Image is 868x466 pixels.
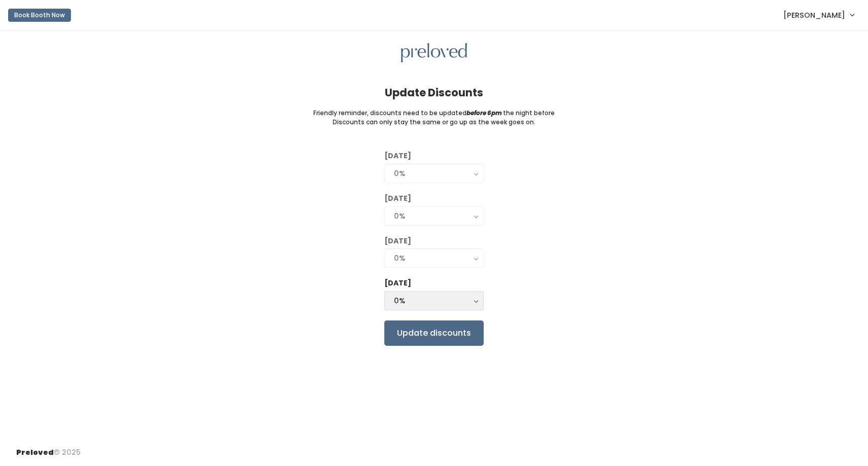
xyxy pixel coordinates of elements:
[384,236,411,246] label: [DATE]
[384,320,484,346] input: Update discounts
[384,193,411,204] label: [DATE]
[773,4,864,26] a: [PERSON_NAME]
[384,164,484,183] button: 0%
[394,295,474,306] div: 0%
[394,210,474,222] div: 0%
[384,248,484,268] button: 0%
[384,278,411,289] label: [DATE]
[783,10,845,21] span: [PERSON_NAME]
[384,291,484,310] button: 0%
[8,4,71,26] a: Book Booth Now
[394,168,474,179] div: 0%
[8,9,71,22] button: Book Booth Now
[394,253,474,264] div: 0%
[384,151,411,161] label: [DATE]
[401,43,467,63] img: preloved logo
[384,206,484,226] button: 0%
[16,439,81,458] div: © 2025
[333,118,535,127] small: Discounts can only stay the same or go up as the week goes on.
[313,109,555,118] small: Friendly reminder, discounts need to be updated the night before
[385,87,483,98] h4: Update Discounts
[16,447,54,457] span: Preloved
[466,109,502,117] i: before 6pm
